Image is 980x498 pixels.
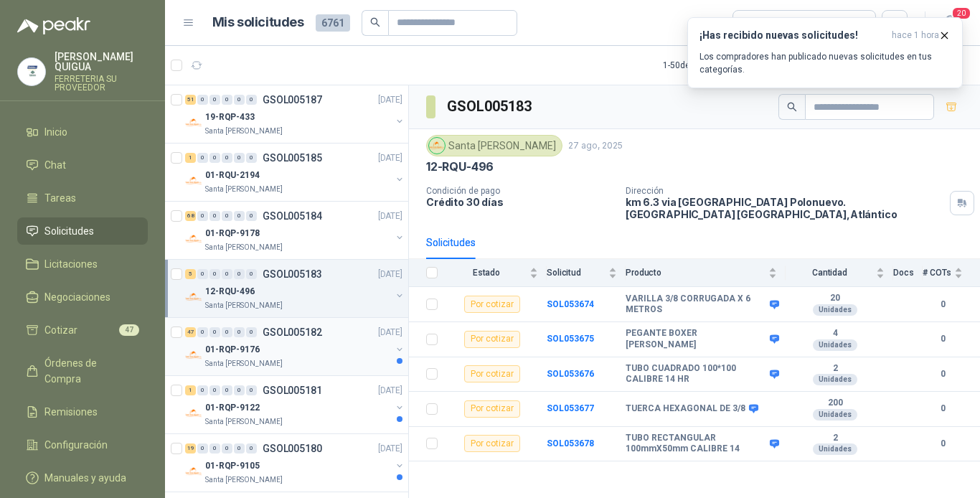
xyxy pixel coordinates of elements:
[892,29,939,42] span: hace 1 hora
[464,331,520,348] div: Por cotizar
[185,153,196,163] div: 1
[17,431,148,459] a: Configuración
[246,385,257,395] div: 0
[378,210,402,223] p: [DATE]
[222,385,232,395] div: 0
[197,153,208,163] div: 0
[185,288,202,306] img: Company Logo
[185,172,202,189] img: Company Logo
[205,285,255,299] p: 12-RQU-496
[205,416,283,428] p: Santa [PERSON_NAME]
[18,58,45,85] img: Company Logo
[17,398,148,426] a: Remisiones
[44,289,110,305] span: Negociaciones
[185,463,202,480] img: Company Logo
[370,17,380,27] span: search
[699,29,886,42] h3: ¡Has recibido nuevas solicitudes!
[197,95,208,105] div: 0
[234,443,245,454] div: 0
[197,327,208,337] div: 0
[197,269,208,279] div: 0
[205,300,283,311] p: Santa [PERSON_NAME]
[197,385,208,395] div: 0
[55,52,148,72] p: [PERSON_NAME] QUIGUA
[699,50,951,76] p: Los compradores han publicado nuevas solicitudes en tus categorías.
[786,268,873,278] span: Cantidad
[44,470,126,486] span: Manuales y ayuda
[263,385,322,395] p: GSOL005181
[547,438,594,448] a: SOL053678
[547,369,594,379] b: SOL053676
[923,402,963,415] b: 0
[205,343,260,357] p: 01-RQP-9176
[197,211,208,221] div: 0
[185,269,196,279] div: 5
[44,223,94,239] span: Solicitudes
[263,211,322,221] p: GSOL005184
[246,443,257,454] div: 0
[923,259,980,287] th: # COTs
[464,400,520,418] div: Por cotizar
[209,269,220,279] div: 0
[185,440,405,486] a: 19 0 0 0 0 0 GSOL005180[DATE] Company Logo01-RQP-9105Santa [PERSON_NAME]
[17,118,148,146] a: Inicio
[209,211,220,221] div: 0
[786,328,885,339] b: 4
[44,355,134,387] span: Órdenes de Compra
[205,111,255,124] p: 19-RQP-433
[209,327,220,337] div: 0
[626,196,944,220] p: km 6.3 via [GEOGRAPHIC_DATA] Polonuevo. [GEOGRAPHIC_DATA] [GEOGRAPHIC_DATA] , Atlántico
[446,268,527,278] span: Estado
[937,10,963,36] button: 20
[44,404,98,420] span: Remisiones
[923,367,963,381] b: 0
[234,95,245,105] div: 0
[378,151,402,165] p: [DATE]
[923,298,963,311] b: 0
[547,403,594,413] b: SOL053677
[246,211,257,221] div: 0
[813,409,857,421] div: Unidades
[547,268,606,278] span: Solicitud
[17,217,148,245] a: Solicitudes
[234,327,245,337] div: 0
[813,374,857,385] div: Unidades
[547,259,626,287] th: Solicitud
[626,403,745,415] b: TUERCA HEXAGONAL DE 3/8
[626,186,944,196] p: Dirección
[44,124,67,140] span: Inicio
[119,324,139,336] span: 47
[222,211,232,221] div: 0
[626,259,786,287] th: Producto
[626,268,765,278] span: Producto
[786,398,885,409] b: 200
[246,327,257,337] div: 0
[197,443,208,454] div: 0
[17,283,148,311] a: Negociaciones
[234,269,245,279] div: 0
[205,474,283,486] p: Santa [PERSON_NAME]
[687,17,963,88] button: ¡Has recibido nuevas solicitudes!hace 1 hora Los compradores han publicado nuevas solicitudes en ...
[185,324,405,370] a: 47 0 0 0 0 0 GSOL005182[DATE] Company Logo01-RQP-9176Santa [PERSON_NAME]
[222,153,232,163] div: 0
[246,95,257,105] div: 0
[626,293,766,316] b: VARILLA 3/8 CORRUGADA X 6 METROS
[742,15,772,31] div: Todas
[222,95,232,105] div: 0
[205,242,283,253] p: Santa [PERSON_NAME]
[17,464,148,492] a: Manuales y ayuda
[547,299,594,309] a: SOL053674
[44,437,108,453] span: Configuración
[234,211,245,221] div: 0
[44,256,98,272] span: Licitaciones
[185,405,202,422] img: Company Logo
[626,328,766,350] b: PEGANTE BOXER [PERSON_NAME]
[205,401,260,415] p: 01-RQP-9122
[813,304,857,316] div: Unidades
[17,250,148,278] a: Licitaciones
[263,443,322,454] p: GSOL005180
[923,437,963,451] b: 0
[185,347,202,364] img: Company Logo
[222,269,232,279] div: 0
